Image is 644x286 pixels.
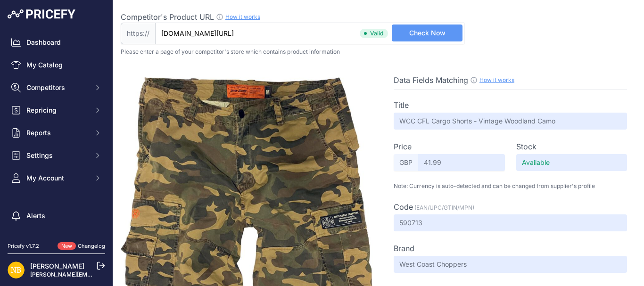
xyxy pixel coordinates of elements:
[516,141,537,152] label: Stock
[394,141,412,152] label: Price
[8,79,105,96] button: Competitors
[8,242,39,250] div: Pricefy v1.7.2
[26,128,88,138] span: Reports
[8,57,105,74] a: My Catalog
[26,106,88,115] span: Repricing
[394,154,418,171] span: GBP
[418,154,505,171] input: -
[8,34,105,260] nav: Sidebar
[8,170,105,187] button: My Account
[479,76,514,83] a: How it works
[394,202,413,212] span: Code
[8,124,105,141] button: Reports
[30,262,84,270] a: [PERSON_NAME]
[409,28,446,38] span: Check Now
[414,204,474,211] span: (EAN/UPC/GTIN/MPN)
[8,102,105,119] button: Repricing
[225,13,260,20] a: How it works
[26,173,88,183] span: My Account
[8,207,105,224] a: Alerts
[58,242,76,250] span: New
[394,99,409,111] label: Title
[8,147,105,164] button: Settings
[121,48,636,56] p: Please enter a page of your competitor's store which contains product information
[394,75,468,85] span: Data Fields Matching
[516,154,627,171] input: -
[394,182,627,190] p: Note: Currency is auto-detected and can be changed from supplier's profile
[394,214,627,231] input: -
[78,243,105,249] a: Changelog
[30,271,175,278] a: [PERSON_NAME][EMAIL_ADDRESS][DOMAIN_NAME]
[8,34,105,51] a: Dashboard
[26,151,88,160] span: Settings
[392,25,462,41] button: Check Now
[394,113,627,130] input: -
[8,9,75,19] img: Pricefy Logo
[155,23,464,44] input: www.onlineshop.com/product
[394,243,414,254] label: Brand
[121,23,155,44] span: https://
[394,256,627,273] input: -
[121,12,214,22] span: Competitor's Product URL
[26,83,88,92] span: Competitors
